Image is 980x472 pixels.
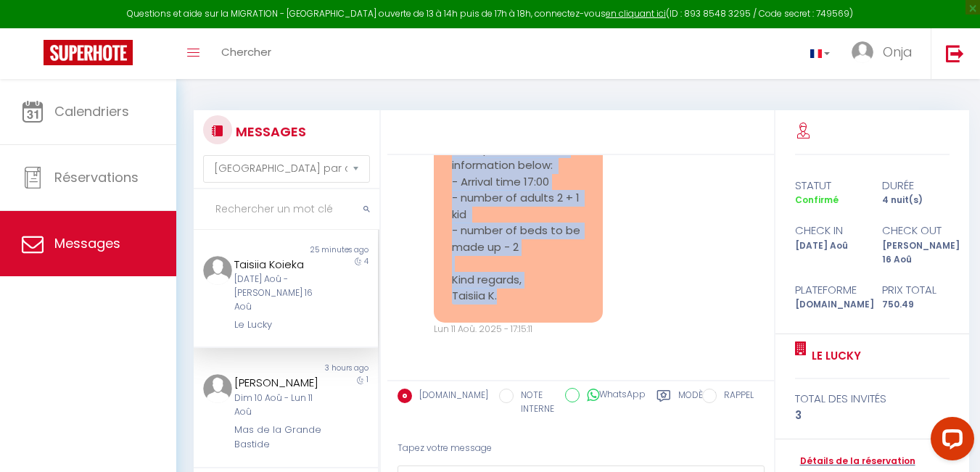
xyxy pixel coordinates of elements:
img: logout [946,44,964,62]
a: Chercher [210,28,282,79]
div: statut [785,177,872,194]
div: [PERSON_NAME] 16 Aoû [872,239,959,267]
label: Modèles [678,389,717,418]
img: ... [203,374,232,403]
label: WhatsApp [580,388,646,404]
label: RAPPEL [717,389,754,405]
h3: MESSAGES [232,115,306,148]
div: Tapez votre message [398,431,765,466]
label: NOTE INTERNE [514,389,554,416]
span: 1 [366,374,368,385]
div: 750.49 [872,298,959,312]
span: 4 [364,256,368,267]
span: Confirmé [795,194,839,206]
a: Le Lucky [807,347,861,365]
span: Chercher [221,44,271,59]
div: 25 minutes ago [286,244,378,256]
img: ... [203,256,232,285]
div: total des invités [795,390,950,407]
div: [DOMAIN_NAME] [785,298,872,312]
img: Super Booking [44,40,133,65]
div: [PERSON_NAME] [234,374,323,392]
div: 4 nuit(s) [872,194,959,207]
a: Détails de la réservation [795,455,915,468]
a: en cliquant ici [606,7,666,20]
pre: Hello, please find the information below: - Arrival time 17:00 - number of adults 2 + 1 kid - num... [452,141,585,305]
div: Mas de la Grande Bastide [234,423,323,452]
label: [DOMAIN_NAME] [412,389,488,405]
div: [DATE] Aoû [785,239,872,267]
span: Réservations [54,168,139,186]
iframe: LiveChat chat widget [919,411,980,472]
div: 3 [795,407,950,424]
div: durée [872,177,959,194]
div: check in [785,222,872,239]
div: 3 hours ago [286,363,378,374]
div: Le Lucky [234,318,323,332]
a: ... Onja [841,28,931,79]
span: Onja [883,43,913,61]
div: [DATE] Aoû - [PERSON_NAME] 16 Aoû [234,273,323,314]
span: Calendriers [54,102,129,120]
div: Plateforme [785,281,872,299]
div: Taisiia Koieka [234,256,323,273]
div: Prix total [872,281,959,299]
span: Messages [54,234,120,252]
div: Dim 10 Aoû - Lun 11 Aoû [234,392,323,419]
input: Rechercher un mot clé [194,189,379,230]
div: check out [872,222,959,239]
div: Lun 11 Aoû. 2025 - 17:15:11 [434,323,603,336]
img: ... [852,41,873,63]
